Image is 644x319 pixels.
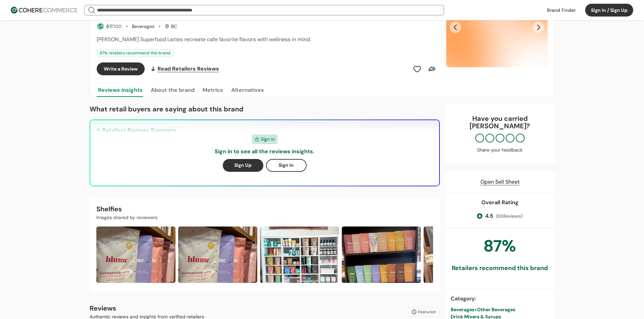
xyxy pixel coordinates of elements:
img: Cohere Logo [11,7,77,14]
img: Brand Photo [260,227,339,283]
button: Next Slide [533,22,544,33]
span: Beverages [451,307,474,313]
button: Metrics [201,83,224,97]
a: Open Sell Sheet [480,178,520,186]
div: 87 % [484,234,516,258]
span: [PERSON_NAME] Superfood Lattes recreate cafe favorite flavors with wellness in mind. [97,36,311,43]
img: Brand Photo [342,227,421,283]
img: Brand Photo [424,227,503,283]
div: Overall Rating [481,198,519,207]
div: Have you carried [452,115,548,130]
button: Sign In [266,159,307,172]
img: Brand Photo [96,227,175,283]
span: 4.5 [485,212,493,220]
span: Featured [418,309,436,315]
button: Sign Up [223,159,263,172]
img: Brand Photo [178,227,257,283]
div: Share your feedback [452,147,548,154]
p: Sign in to see all the reviews insights. [215,148,314,156]
p: What retail buyers are saying about this brand [90,104,440,114]
p: [PERSON_NAME] ? [452,122,548,130]
button: About the brand [149,83,196,97]
button: Write a Review [97,62,145,75]
span: Other Beverages [477,307,515,313]
b: Reviews [90,304,116,313]
span: 87 [106,23,111,29]
span: Read Retailers Reviews [158,65,219,73]
span: /100 [111,23,122,29]
div: Category : [451,295,549,303]
div: 87 % retailers recommend this brand [97,49,173,57]
div: BC [165,23,177,30]
div: Beverages [132,23,154,30]
button: Alternatives [230,83,265,97]
div: Images shared by reviewers [96,214,433,221]
div: Shelfies [96,204,433,214]
div: Retailers recommend this brand [452,264,548,273]
button: Sign In / Sign Up [585,4,633,17]
span: Sign In [261,136,275,143]
span: > [474,307,477,313]
button: Reviews insights [97,83,144,97]
span: ( 86 Reviews) [496,213,523,220]
a: Read Retailers Reviews [150,62,219,75]
button: Previous Slide [450,22,461,33]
